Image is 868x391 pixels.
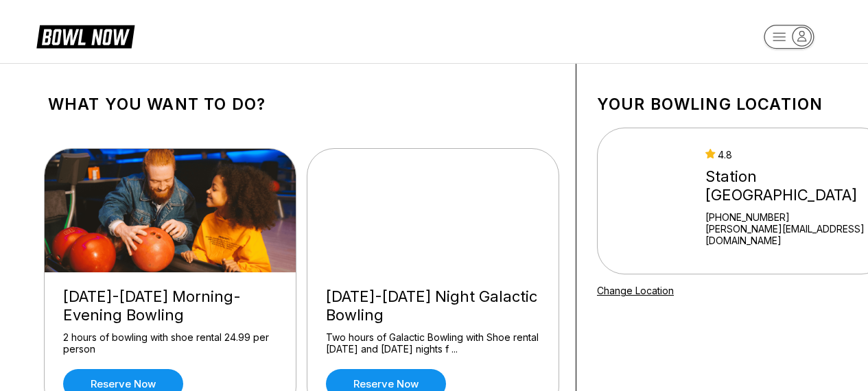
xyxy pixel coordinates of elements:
[63,287,277,324] div: [DATE]-[DATE] Morning-Evening Bowling
[45,149,297,272] img: Friday-Sunday Morning-Evening Bowling
[307,149,560,272] img: Friday-Saturday Night Galactic Bowling
[597,285,674,296] a: Change Location
[48,95,555,114] h1: What you want to do?
[326,287,540,324] div: [DATE]-[DATE] Night Galactic Bowling
[326,331,540,355] div: Two hours of Galactic Bowling with Shoe rental [DATE] and [DATE] nights f ...
[615,150,693,252] img: Station 300 Bluffton
[63,331,277,355] div: 2 hours of bowling with shoe rental 24.99 per person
